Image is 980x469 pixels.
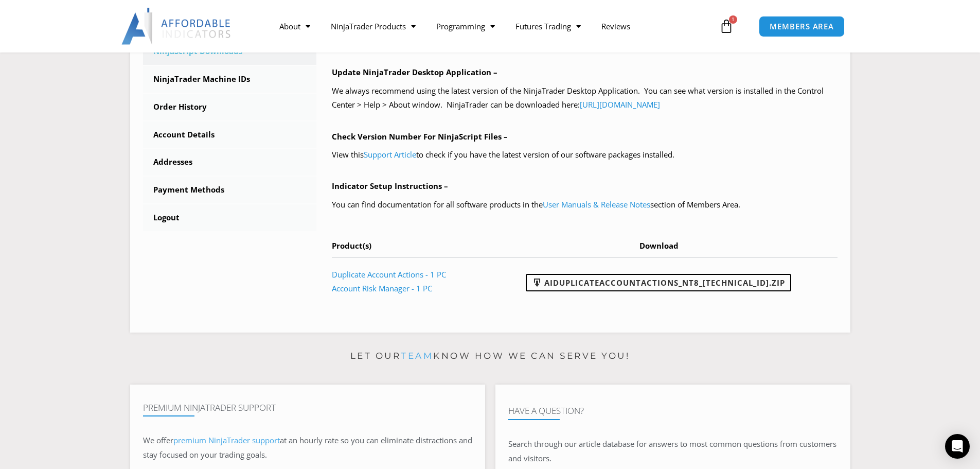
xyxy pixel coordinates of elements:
a: Support Article [364,149,416,160]
a: premium NinjaTrader support [173,435,280,445]
a: Addresses [143,149,317,176]
a: Payment Methods [143,177,317,203]
a: Reviews [591,14,640,38]
a: Logout [143,204,317,231]
span: Download [639,240,679,251]
a: 1 [704,11,749,41]
a: Duplicate Account Actions - 1 PC [332,269,446,280]
a: NinjaTrader Machine IDs [143,66,317,93]
nav: Menu [269,14,717,38]
span: Product(s) [332,240,371,251]
div: Open Intercom Messenger [945,434,970,459]
a: Futures Trading [505,14,591,38]
a: team [401,351,433,361]
a: Programming [426,14,505,38]
span: 1 [729,15,737,24]
p: You can find documentation for all software products in the section of Members Area. [332,198,838,212]
h4: Have A Question? [508,406,838,416]
span: MEMBERS AREA [770,23,834,30]
a: [URL][DOMAIN_NAME] [580,99,660,110]
a: Order History [143,94,317,120]
a: AIDuplicateAccountActions_NT8_[TECHNICAL_ID].zip [526,274,791,291]
span: at an hourly rate so you can eliminate distractions and stay focused on your trading goals. [143,435,472,460]
p: We always recommend using the latest version of the NinjaTrader Desktop Application. You can see ... [332,84,838,113]
h4: Premium NinjaTrader Support [143,403,472,413]
a: Account Risk Manager - 1 PC [332,283,432,293]
p: View this to check if you have the latest version of our software packages installed. [332,148,838,162]
a: NinjaTrader Products [320,14,426,38]
a: User Manuals & Release Notes [543,199,650,210]
span: We offer [143,435,173,445]
b: Check Version Number For NinjaScript Files – [332,131,508,142]
a: Account Details [143,121,317,148]
a: About [269,14,320,38]
a: MEMBERS AREA [759,16,845,37]
b: Indicator Setup Instructions – [332,181,448,191]
img: LogoAI | Affordable Indicators – NinjaTrader [121,8,232,45]
p: Search through our article database for answers to most common questions from customers and visit... [508,437,838,466]
p: Let our know how we can serve you! [130,348,850,364]
b: Update NinjaTrader Desktop Application – [332,67,497,77]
